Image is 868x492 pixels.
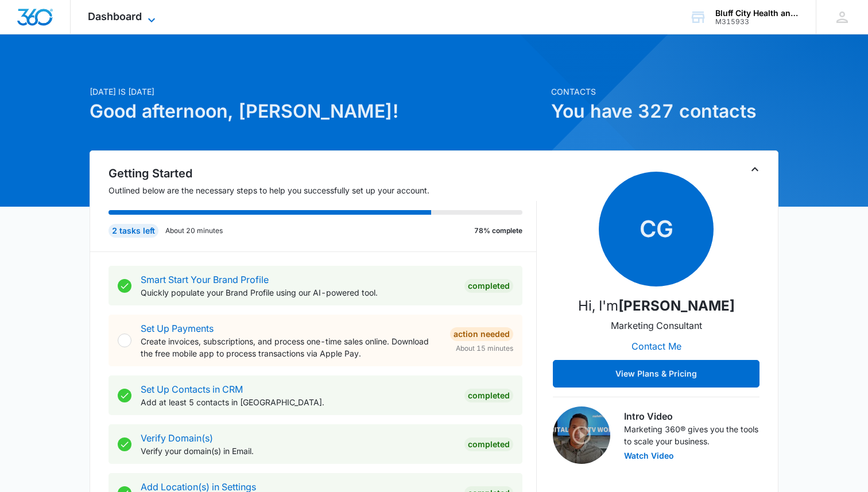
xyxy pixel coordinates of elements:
[450,327,513,341] div: Action Needed
[141,286,455,299] p: Quickly populate your Brand Profile using our AI-powered tool.
[108,184,537,196] p: Outlined below are the necessary steps to help you successfully set up your account.
[165,226,223,236] p: About 20 minutes
[141,396,455,408] p: Add at least 5 contacts in [GEOGRAPHIC_DATA].
[618,297,735,314] strong: [PERSON_NAME]
[464,437,513,451] div: Completed
[141,274,269,285] a: Smart Start Your Brand Profile
[620,332,693,360] button: Contact Me
[141,432,213,444] a: Verify Domain(s)
[141,383,243,395] a: Set Up Contacts in CRM
[599,172,714,286] span: CG
[88,10,142,22] span: Dashboard
[624,452,674,460] button: Watch Video
[474,226,522,236] p: 78% complete
[108,165,537,182] h2: Getting Started
[715,18,799,26] div: account id
[624,423,759,447] p: Marketing 360® gives you the tools to scale your business.
[624,409,759,423] h3: Intro Video
[464,279,513,293] div: Completed
[141,445,455,457] p: Verify your domain(s) in Email.
[715,9,799,18] div: account name
[553,360,759,388] button: View Plans & Pricing
[141,335,441,359] p: Create invoices, subscriptions, and process one-time sales online. Download the free mobile app t...
[90,98,544,125] h1: Good afternoon, [PERSON_NAME]!
[90,86,544,98] p: [DATE] is [DATE]
[578,296,735,316] p: Hi, I'm
[551,98,778,125] h1: You have 327 contacts
[464,389,513,402] div: Completed
[108,224,158,238] div: 2 tasks left
[456,343,513,354] span: About 15 minutes
[141,323,214,334] a: Set Up Payments
[553,406,610,464] img: Intro Video
[551,86,778,98] p: Contacts
[611,319,702,332] p: Marketing Consultant
[748,162,762,176] button: Toggle Collapse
